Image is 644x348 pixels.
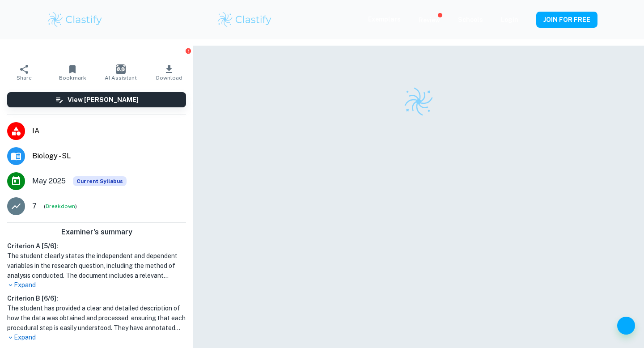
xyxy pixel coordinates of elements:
img: AI Assistant [116,64,126,74]
div: This exemplar is based on the current syllabus. Feel free to refer to it for inspiration/ideas wh... [73,176,127,186]
img: Clastify logo [216,11,273,29]
img: Clastify logo [403,86,434,117]
span: Share [17,75,32,81]
h6: View [PERSON_NAME] [68,95,139,105]
button: AI Assistant [97,60,145,85]
h1: The student has provided a clear and detailed description of how the data was obtained and proces... [7,303,186,333]
button: Bookmark [48,60,97,85]
p: 7 [32,201,37,212]
span: IA [32,126,186,136]
button: Report issue [185,47,191,54]
h1: The student clearly states the independent and dependent variables in the research question, incl... [7,251,186,280]
span: Current Syllabus [73,176,127,186]
span: Download [156,75,182,81]
span: Biology - SL [32,151,186,161]
span: ( ) [44,202,77,211]
p: Exemplars [368,14,401,24]
button: Download [145,60,193,85]
img: Clastify logo [47,11,103,29]
p: Review [419,15,440,25]
h6: Criterion A [ 5 / 6 ]: [7,241,186,251]
button: Breakdown [46,202,75,210]
p: Expand [7,280,186,290]
button: Help and Feedback [617,317,635,335]
a: Login [501,16,518,23]
h6: Criterion B [ 6 / 6 ]: [7,293,186,303]
span: Bookmark [59,75,86,81]
span: May 2025 [32,176,66,187]
button: JOIN FOR FREE [536,12,597,28]
span: AI Assistant [105,75,137,81]
a: Schools [458,16,483,23]
h6: Examiner's summary [4,227,190,238]
button: View [PERSON_NAME] [7,92,186,107]
p: Expand [7,333,186,342]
